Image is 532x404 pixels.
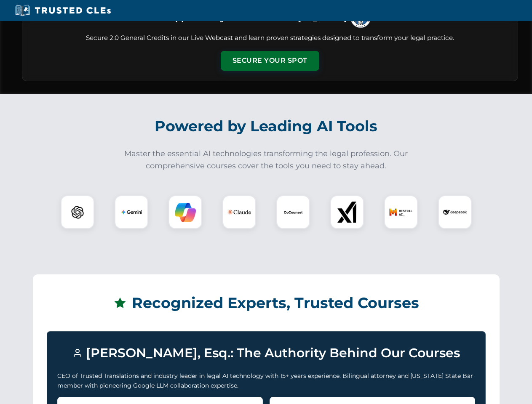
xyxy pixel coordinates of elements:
[337,202,358,223] img: xAI Logo
[115,195,148,229] div: Gemini
[227,200,251,224] img: Claude Logo
[47,288,486,318] h2: Recognized Experts, Trusted Courses
[222,195,256,229] div: Claude
[13,4,113,17] img: Trusted CLEs
[384,195,418,229] div: Mistral AI
[61,195,94,229] div: ChatGPT
[168,195,202,229] div: Copilot
[330,195,364,229] div: xAI
[32,33,508,43] p: Secure 2.0 General Credits in our Live Webcast and learn proven strategies designed to transform ...
[57,342,475,364] h3: [PERSON_NAME], Esq.: The Authority Behind Our Courses
[65,200,90,224] img: ChatGPT Logo
[389,200,413,224] img: Mistral AI Logo
[438,195,472,229] div: DeepSeek
[121,202,142,223] img: Gemini Logo
[283,202,304,223] img: CoCounsel Logo
[221,51,319,70] button: Secure Your Spot
[175,202,196,223] img: Copilot Logo
[276,195,310,229] div: CoCounsel
[57,371,475,390] p: CEO of Trusted Translations and industry leader in legal AI technology with 15+ years experience....
[33,112,500,141] h2: Powered by Leading AI Tools
[119,148,414,172] p: Master the essential AI technologies transforming the legal profession. Our comprehensive courses...
[443,200,467,224] img: DeepSeek Logo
